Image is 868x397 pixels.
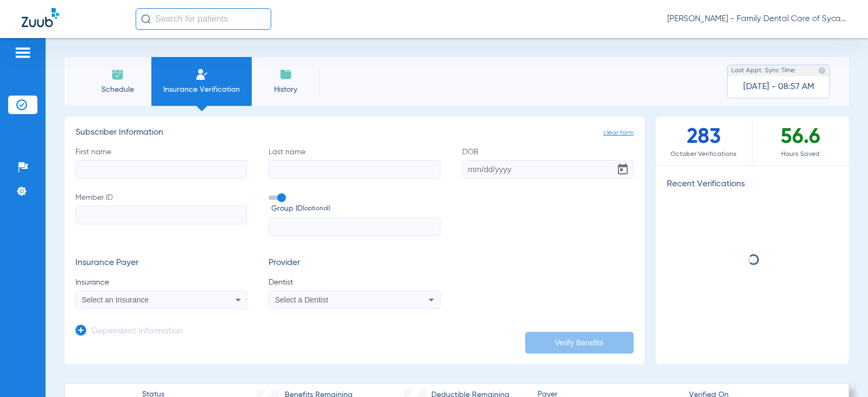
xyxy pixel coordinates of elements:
span: Schedule [92,84,143,95]
div: 283 [656,117,752,165]
label: First name [75,147,247,179]
span: Select an Insurance [82,295,149,304]
input: DOBOpen calendar [462,160,634,179]
span: [DATE] - 08:57 AM [743,81,814,92]
img: hamburger-icon [14,46,31,59]
span: Dentist [269,277,440,288]
div: 56.6 [752,117,849,165]
label: Member ID [75,192,247,237]
button: Open calendar [612,159,634,180]
span: Last Appt. Sync Time: [731,65,796,76]
span: [PERSON_NAME] - Family Dental Care of Sycamore [667,14,846,24]
h3: Subscriber Information [75,128,634,138]
span: History [260,84,311,95]
img: History [279,68,292,81]
input: First name [75,160,247,179]
img: Manual Insurance Verification [195,68,208,81]
span: Select a Dentist [275,295,328,304]
h3: Insurance Payer [75,258,247,269]
img: Zuub Logo [22,8,59,27]
button: Verify Benefits [525,332,634,354]
span: Group ID [271,203,440,215]
img: Schedule [111,68,124,81]
input: Search for patients [136,8,271,30]
small: (optional) [303,203,330,215]
label: Last name [269,147,440,179]
h3: Provider [269,258,440,269]
span: Insurance [75,277,247,288]
h3: Dependent Information [92,326,183,337]
h3: Recent Verifications [656,179,849,190]
span: Insurance Verification [159,84,244,95]
img: Search Icon [141,14,151,24]
img: last sync help info [818,67,826,74]
input: Member ID [75,206,247,224]
input: Last name [269,160,440,179]
span: Hours Saved [752,149,849,160]
span: October Verifications [656,149,752,160]
span: clear form [603,128,634,138]
label: DOB [462,147,634,179]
